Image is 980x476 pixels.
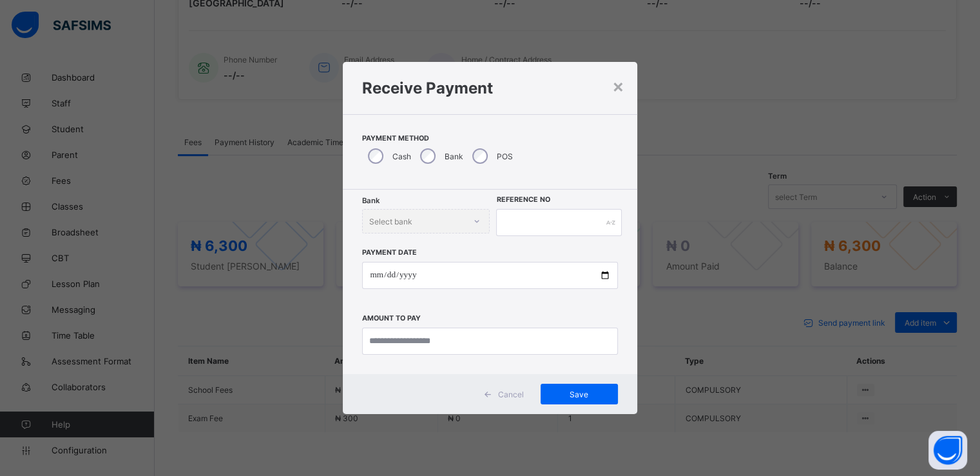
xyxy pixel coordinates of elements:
[362,314,421,322] label: Amount to pay
[445,152,463,161] label: Bank
[498,390,524,399] span: Cancel
[362,79,617,97] h1: Receive Payment
[362,134,617,143] span: Payment Method
[362,248,417,257] label: Payment Date
[497,152,513,161] label: POS
[392,152,411,161] label: Cash
[928,431,967,470] button: Open asap
[550,390,608,399] span: Save
[612,75,624,97] div: ×
[362,196,380,205] span: Bank
[496,195,550,204] label: Reference No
